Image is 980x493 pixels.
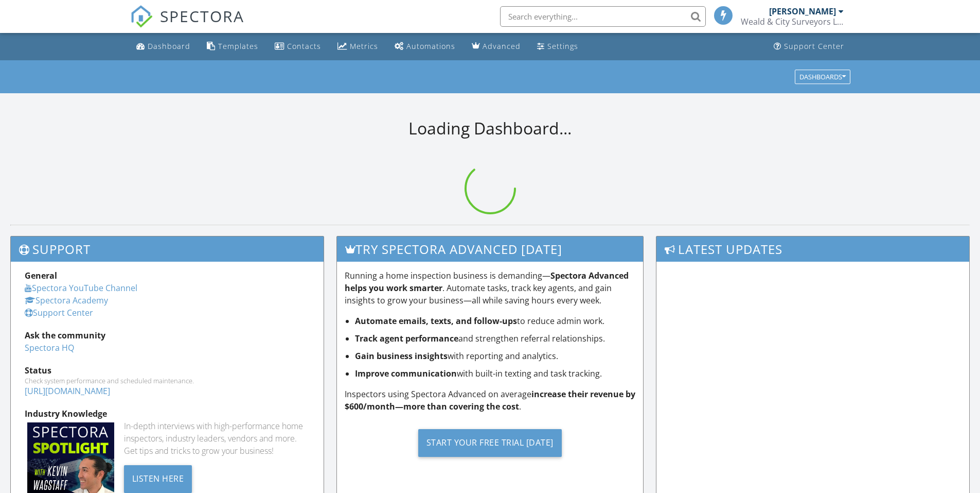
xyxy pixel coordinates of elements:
[770,37,848,56] a: Support Center
[483,41,521,51] div: Advanced
[130,5,153,28] img: The Best Home Inspection Software - Spectora
[25,270,57,281] strong: General
[345,388,635,412] strong: increase their revenue by $600/month—more than covering the cost
[355,332,636,345] li: and strengthen referral relationships.
[132,37,194,56] a: Dashboard
[25,407,310,420] div: Industry Knowledge
[25,342,74,353] a: Spectora HQ
[656,236,969,262] h3: Latest Updates
[345,270,629,294] strong: Spectora Advanced helps you work smarter
[25,377,310,385] div: Check system performance and scheduled maintenance.
[25,282,137,294] a: Spectora YouTube Channel
[160,5,244,27] span: SPECTORA
[784,41,844,51] div: Support Center
[337,236,644,262] h3: Try spectora advanced [DATE]
[741,16,844,27] div: Weald & City Surveyors Limited
[345,388,636,413] p: Inspectors using Spectora Advanced on average .
[468,37,525,56] a: Advanced
[148,41,190,51] div: Dashboard
[355,368,457,379] strong: Improve communication
[130,14,244,36] a: SPECTORA
[345,421,636,465] a: Start Your Free Trial [DATE]
[271,37,325,56] a: Contacts
[345,269,636,307] p: Running a home inspection business is demanding— . Automate tasks, track key agents, and gain ins...
[355,315,517,327] strong: Automate emails, texts, and follow-ups
[547,41,578,51] div: Settings
[350,41,378,51] div: Metrics
[533,37,582,56] a: Settings
[124,420,310,457] div: In-depth interviews with high-performance home inspectors, industry leaders, vendors and more. Ge...
[769,6,836,16] div: [PERSON_NAME]
[355,350,448,362] strong: Gain business insights
[500,6,706,27] input: Search everything...
[799,73,846,80] div: Dashboards
[25,385,110,397] a: [URL][DOMAIN_NAME]
[11,236,324,262] h3: Support
[355,333,458,344] strong: Track agent performance
[390,37,459,56] a: Automations (Basic)
[124,465,192,493] div: Listen Here
[355,315,636,327] li: to reduce admin work.
[355,367,636,380] li: with built-in texting and task tracking.
[287,41,321,51] div: Contacts
[406,41,455,51] div: Automations
[218,41,258,51] div: Templates
[418,429,562,457] div: Start Your Free Trial [DATE]
[333,37,382,56] a: Metrics
[203,37,262,56] a: Templates
[25,307,93,318] a: Support Center
[25,295,108,306] a: Spectora Academy
[355,350,636,362] li: with reporting and analytics.
[124,472,192,484] a: Listen Here
[795,70,850,84] button: Dashboards
[25,364,310,377] div: Status
[25,329,310,342] div: Ask the community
